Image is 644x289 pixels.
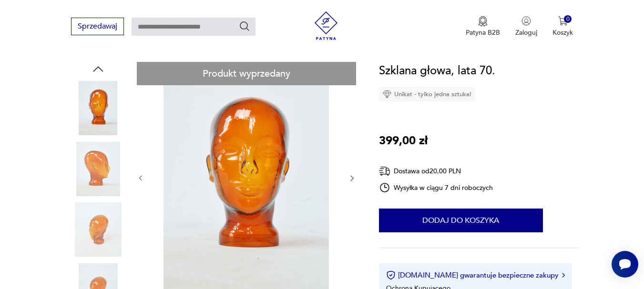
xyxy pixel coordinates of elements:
img: Ikona diamentu [383,90,391,99]
img: Ikona koszyka [558,16,568,26]
img: Zdjęcie produktu Szklana głowa, lata 70. [71,142,125,196]
p: Koszyk [552,28,573,37]
a: Sprzedawaj [71,24,124,30]
img: Zdjęcie produktu Szklana głowa, lata 70. [71,202,125,257]
p: 399,00 zł [379,132,428,150]
button: Zaloguj [515,16,537,37]
img: Ikona dostawy [379,165,390,177]
div: Wysyłka w ciągu 7 dni roboczych [379,182,493,193]
img: Ikonka użytkownika [521,16,531,26]
h1: Szklana głowa, lata 70. [379,62,495,80]
div: 0 [564,15,572,23]
p: Zaloguj [515,28,537,37]
a: Ikona medaluPatyna B2B [466,16,500,37]
button: 0Koszyk [552,16,573,37]
iframe: Smartsupp widget button [612,251,638,278]
div: Produkt wyprzedany [137,62,356,85]
button: [DOMAIN_NAME] gwarantuje bezpieczne zakupy [386,270,565,280]
img: Ikona strzałki w prawo [562,273,565,278]
img: Ikona certyfikatu [386,270,396,280]
div: Dostawa od 20,00 PLN [379,165,493,177]
p: Patyna B2B [466,28,500,37]
img: Zdjęcie produktu Szklana głowa, lata 70. [71,81,125,135]
img: Ikona medalu [478,16,488,27]
button: Sprzedawaj [71,18,124,35]
button: Szukaj [239,20,250,32]
div: Unikat - tylko jedna sztuka! [379,87,475,101]
button: Patyna B2B [466,16,500,37]
img: Patyna - sklep z meblami i dekoracjami vintage [312,11,340,40]
button: Dodaj do koszyka [379,209,543,232]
